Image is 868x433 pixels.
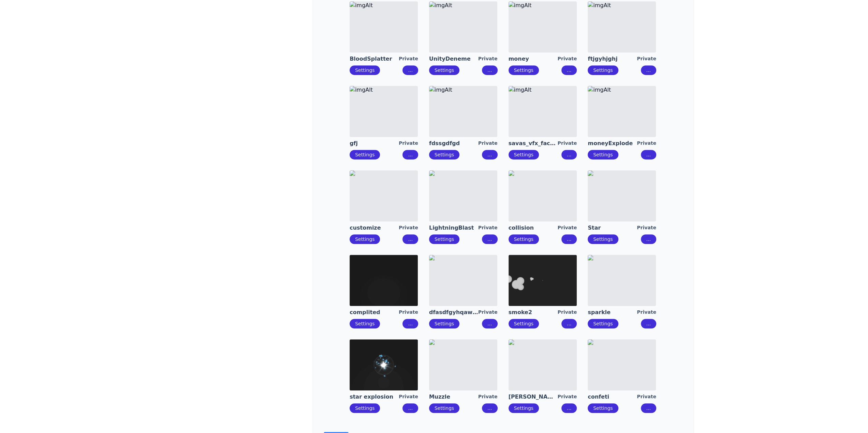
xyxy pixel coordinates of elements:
a: gfj [350,140,399,147]
button: ... [482,65,497,75]
div: Private [558,224,577,232]
div: Private [399,55,418,63]
button: Settings [429,150,459,159]
a: Settings [355,152,374,157]
div: Private [399,309,418,316]
button: Settings [588,403,618,413]
img: imgAlt [350,170,418,221]
img: imgAlt [588,339,656,390]
button: Settings [429,319,459,328]
img: imgAlt [350,86,418,137]
button: Settings [429,234,459,244]
img: imgAlt [588,1,656,52]
div: Private [399,224,418,232]
button: Settings [350,234,380,244]
a: [PERSON_NAME] turn [509,393,558,401]
a: UnityDeneme [429,55,478,63]
a: Settings [355,67,374,73]
div: Private [637,55,656,63]
img: imgAlt [350,1,418,52]
button: ... [641,319,656,328]
a: Settings [593,321,613,326]
button: Settings [588,234,618,244]
div: Private [399,140,418,147]
button: ... [482,403,497,413]
button: ... [402,234,418,244]
img: imgAlt [588,170,656,221]
a: Settings [593,405,613,411]
div: Private [478,393,498,401]
button: ... [561,234,577,244]
a: fdssgdfgd [429,140,478,147]
a: Settings [355,405,374,411]
div: Private [637,224,656,232]
button: ... [641,65,656,75]
div: Private [637,309,656,316]
a: smoke2 [509,309,558,316]
button: Settings [350,319,380,328]
a: Star [588,224,637,232]
div: Private [478,224,498,232]
a: Settings [435,67,454,73]
a: LightningBlast [429,224,478,232]
a: Settings [435,152,454,157]
a: Settings [435,321,454,326]
button: Settings [350,65,380,75]
img: imgAlt [588,255,656,306]
div: Private [399,393,418,401]
button: ... [482,234,497,244]
img: imgAlt [509,1,577,52]
img: imgAlt [429,86,497,137]
a: BloodSplatter [350,55,399,63]
button: ... [482,319,497,328]
a: Muzzle [429,393,478,401]
button: ... [402,65,418,75]
button: ... [641,234,656,244]
a: Settings [355,321,374,326]
a: moneyExplode [588,140,637,147]
button: Settings [588,319,618,328]
a: Settings [435,236,454,242]
div: Private [558,309,577,316]
a: collision [509,224,558,232]
a: savas_vfx_factory [509,140,558,147]
a: Settings [514,321,533,326]
a: Settings [435,405,454,411]
img: imgAlt [350,339,418,390]
a: Settings [514,67,533,73]
a: money [509,55,558,63]
button: ... [561,150,577,159]
button: Settings [509,65,539,75]
div: Private [637,393,656,401]
button: Settings [509,150,539,159]
button: Settings [350,150,380,159]
div: Private [558,55,577,63]
a: Settings [514,405,533,411]
a: Settings [593,236,613,242]
img: imgAlt [429,339,497,390]
a: dfasdfgyhqawejerjqw [429,309,478,316]
button: Settings [588,65,618,75]
img: imgAlt [429,255,497,306]
img: imgAlt [509,339,577,390]
div: Private [478,140,498,147]
a: ftjgyhjghj [588,55,637,63]
button: Settings [509,319,539,328]
a: confeti [588,393,637,401]
a: sparkle [588,309,637,316]
button: ... [561,403,577,413]
img: imgAlt [509,255,577,306]
button: ... [561,65,577,75]
div: Private [558,140,577,147]
button: ... [641,403,656,413]
button: Settings [509,234,539,244]
a: complited [350,309,399,316]
img: imgAlt [588,86,656,137]
img: imgAlt [350,255,418,306]
button: ... [402,403,418,413]
img: imgAlt [429,1,497,52]
button: ... [482,150,497,159]
a: star explosion [350,393,399,401]
a: customize [350,224,399,232]
button: ... [641,150,656,159]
